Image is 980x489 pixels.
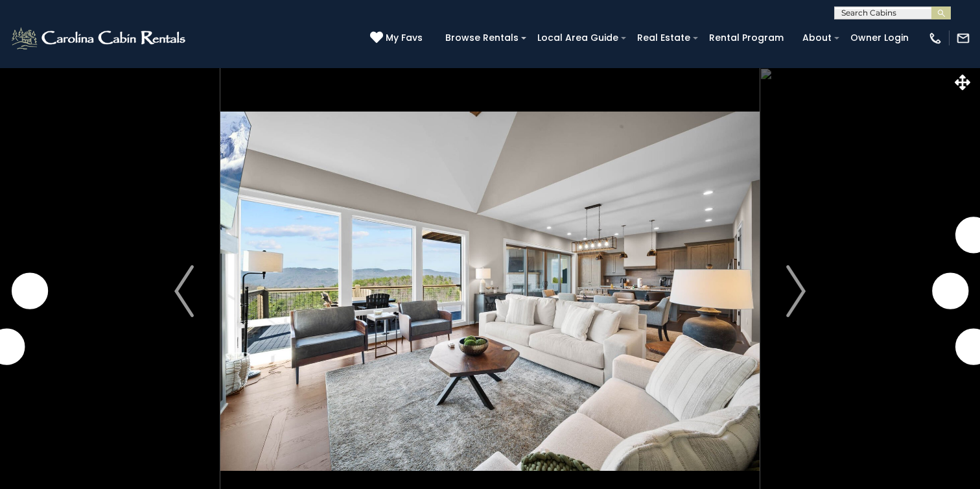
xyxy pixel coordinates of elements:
a: Rental Program [703,28,790,48]
span: My Favs [386,31,423,45]
a: Real Estate [631,28,697,48]
a: About [796,28,838,48]
img: White-1-2.png [10,25,189,51]
img: arrow [174,265,194,317]
img: arrow [786,265,806,317]
a: Owner Login [844,28,915,48]
a: Browse Rentals [439,28,525,48]
a: My Favs [370,31,426,45]
a: Local Area Guide [531,28,625,48]
img: phone-regular-white.png [928,31,942,45]
img: mail-regular-white.png [956,31,970,45]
